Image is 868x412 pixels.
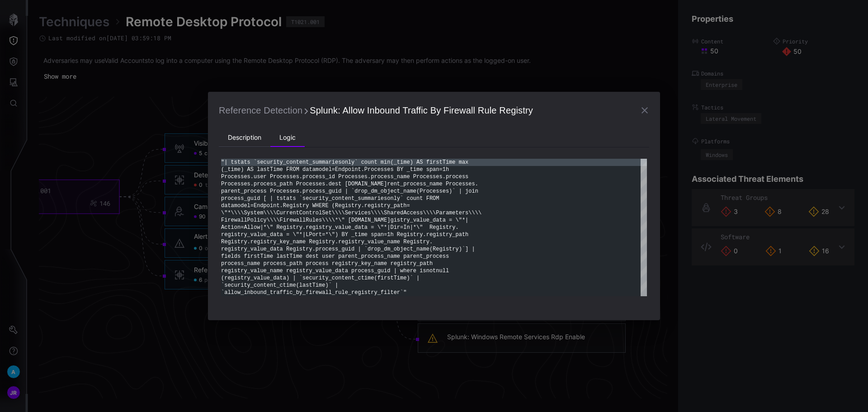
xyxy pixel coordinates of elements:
[384,166,449,173] span: ses BY _time span=1h
[219,105,302,115] span: Reference Detection
[221,268,384,274] span: registry_value_name registry_value_data process_gu
[221,174,384,180] span: Processes.user Processes.process_id Processes.proc
[221,210,384,216] span: \"*\\\\System\\\\CurrentControlSet\\\\Services\\\\
[384,174,468,180] span: ess_name Processes.process
[221,275,384,281] span: (registry_value_data) | `security_content_ctime(fi
[221,188,384,194] span: parent_process Processes.process_guid | `drop_dm_o
[384,224,459,231] span: *|Dir=In|*\" Registry.
[384,188,478,194] span: bject_name(Processes)` | join
[384,232,468,238] span: =1h Registry.registry_path
[221,289,384,296] span: `allow_inbound_traffic_by_firewall_rule_registry_f
[221,246,384,252] span: registry_value_data Registry.process_guid | `drop_
[384,195,439,202] span: sonly` count FROM
[221,217,390,223] span: FirewallPolicy\\\\FirewallRules\\\\*\" [DOMAIN_NAME]
[384,253,449,260] span: _name parent_process
[387,181,478,187] span: rent_process_name Processes.
[384,268,449,274] span: id | where isnotnull
[221,159,384,166] span: "| tstats `security_content_summariesonly` count m
[310,105,533,115] span: Splunk: Allow Inbound Traffic By Firewall Rule Registry
[221,181,387,187] span: Processes.process_path Processes.dest [DOMAIN_NAME]
[384,275,420,281] span: rstTime)` |
[384,246,475,252] span: dm_object_name(Registry)`] |
[384,203,410,209] span: ry_path=
[384,260,433,267] span: e registry_path
[221,166,384,173] span: (_time) AS lastTime FROM datamodel=Endpoint.Proces
[221,224,384,231] span: Action=Allow|*\" Registry.registry_value_data = \"
[221,282,338,289] span: `security_content_ctime(lastTime)` |
[221,253,384,260] span: fields firstTime lastTime dest user parent_process
[221,239,384,245] span: Registry.registry_key_name Registry.registry_value
[219,129,270,147] li: Description
[384,289,406,296] span: ilter`"
[384,210,481,216] span: SharedAccess\\\\Parameters\\\\
[390,217,468,223] span: gistry_value_data = \"*|
[221,232,384,238] span: registry_value_data = \"*|LPort=*\") BY _time span
[384,159,468,166] span: in(_time) AS firstTime max
[221,195,384,202] span: process_guid [ | tstats `security_content_summarie
[221,203,384,209] span: datamodel=Endpoint.Registry WHERE (Registry.regist
[221,260,384,267] span: process_name process_path process registry_key_nam
[270,129,305,147] li: Logic
[384,239,433,245] span: _name Registry.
